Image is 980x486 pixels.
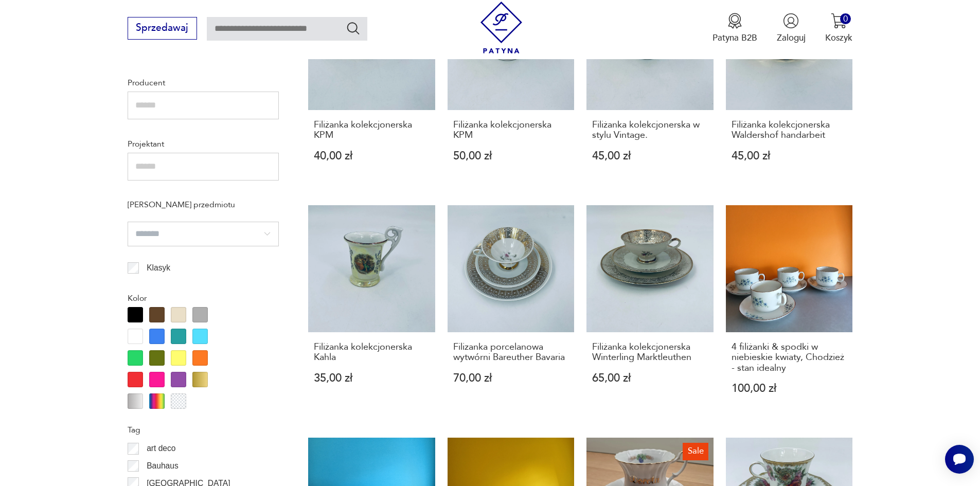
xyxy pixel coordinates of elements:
h3: Filiżanka kolekcjonerska w stylu Vintage. [592,120,708,141]
iframe: Smartsupp widget button [945,445,974,474]
img: Ikona koszyka [831,13,847,29]
h3: Filiżanka kolekcjonerska KPM [453,120,569,141]
h3: Filiżanka kolekcjonerska Winterling Marktleuthen [592,342,708,363]
p: 70,00 zł [453,373,569,384]
button: Sprzedawaj [128,17,197,40]
p: Bauhaus [147,459,179,473]
button: 0Koszyk [825,13,852,44]
h3: Filiżanka kolekcjonerska Kahla [314,342,430,363]
a: Filizanka porcelanowa wytwórni Bareuther BavariaFilizanka porcelanowa wytwórni Bareuther Bavaria7... [448,205,575,418]
p: art deco [147,442,175,455]
p: Kolor [128,292,279,305]
a: 4 filiżanki & spodki w niebieskie kwiaty, Chodzież - stan idealny4 filiżanki & spodki w niebieski... [726,205,853,418]
p: 65,00 zł [592,373,708,384]
h3: Filizanka porcelanowa wytwórni Bareuther Bavaria [453,342,569,363]
button: Szukaj [346,21,361,35]
p: Projektant [128,137,279,151]
p: 40,00 zł [314,151,430,161]
p: 45,00 zł [592,151,708,161]
p: [PERSON_NAME] przedmiotu [128,198,279,211]
img: Ikona medalu [727,13,743,29]
img: Patyna - sklep z meblami i dekoracjami vintage [475,2,527,53]
a: Filiżanka kolekcjonerska KahlaFiliżanka kolekcjonerska Kahla35,00 zł [308,205,435,418]
p: Tag [128,423,279,437]
p: Producent [128,76,279,89]
p: Patyna B2B [712,32,757,44]
a: Sprzedawaj [128,25,197,33]
p: 50,00 zł [453,151,569,161]
p: 45,00 zł [732,151,847,161]
p: Koszyk [825,32,852,44]
h3: Filiżanka kolekcjonerska Waldershof handarbeit [732,120,847,141]
p: Klasyk [147,261,170,275]
img: Ikonka użytkownika [783,13,799,29]
a: Filiżanka kolekcjonerska Winterling MarktleuthenFiliżanka kolekcjonerska Winterling Marktleuthen6... [586,205,714,418]
p: 35,00 zł [314,373,430,384]
p: 100,00 zł [732,383,847,394]
button: Patyna B2B [712,13,757,44]
h3: Filiżanka kolekcjonerska KPM [314,120,430,141]
p: Zaloguj [777,32,806,44]
a: Ikona medaluPatyna B2B [712,13,757,44]
h3: 4 filiżanki & spodki w niebieskie kwiaty, Chodzież - stan idealny [732,342,847,373]
button: Zaloguj [777,13,806,44]
div: 0 [840,13,851,24]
